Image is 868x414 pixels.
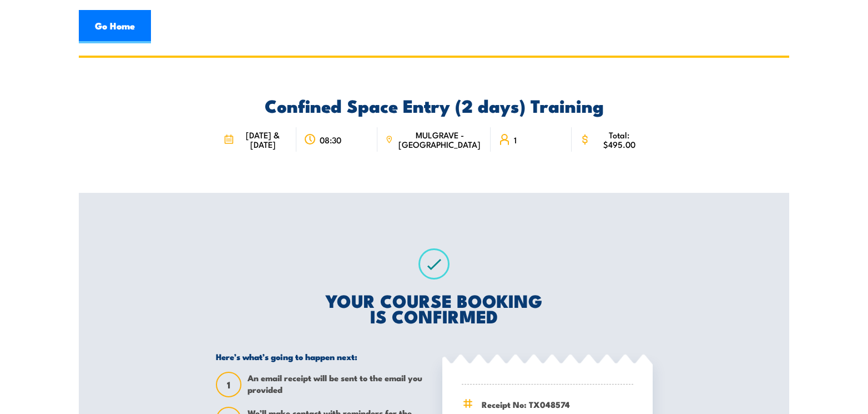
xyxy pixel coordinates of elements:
[216,97,653,113] h2: Confined Space Entry (2 days) Training
[217,379,240,391] span: 1
[248,372,426,397] span: An email receipt will be sent to the email you provided
[396,130,483,149] span: MULGRAVE - [GEOGRAPHIC_DATA]
[320,135,341,144] span: 08:30
[237,130,289,149] span: [DATE] & [DATE]
[594,130,644,149] span: Total: $495.00
[216,351,426,362] h5: Here’s what’s going to happen next:
[514,135,517,144] span: 1
[79,10,151,43] a: Go Home
[482,398,633,411] span: Receipt No: TX048574
[216,292,653,323] h2: YOUR COURSE BOOKING IS CONFIRMED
